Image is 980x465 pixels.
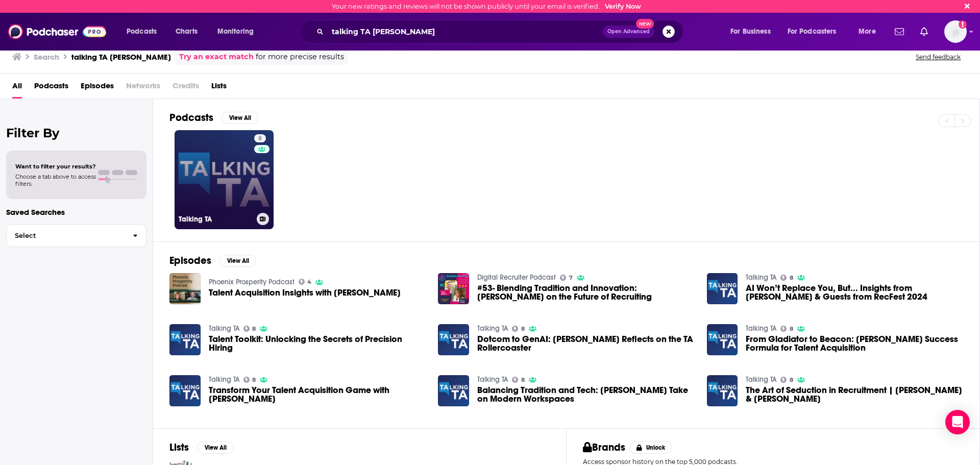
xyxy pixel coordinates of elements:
[707,324,738,355] img: From Gladiator to Beacon: Brian Fink’s Success Formula for Talent Acquisition
[179,51,254,63] a: Try an exact match
[332,3,641,10] div: Your new ratings and reviews will not be shown publicly until your email is verified.
[169,254,211,267] h2: Episodes
[477,273,556,282] a: Digital Recruiter Podcast
[891,23,908,40] a: Show notifications dropdown
[477,324,508,333] a: Talking TA
[34,52,59,62] h3: Search
[746,284,963,301] a: AI Won’t Replace You, But... Insights from Denise Chaffin & Guests from RecFest 2024
[258,134,262,144] span: 8
[175,130,274,229] a: 8Talking TA
[746,386,963,403] a: The Art of Seduction in Recruitment | Jim D'Amico & Taylor Franco
[944,20,967,43] span: Logged in as jbarbour
[560,275,573,281] a: 7
[438,375,469,406] img: Balancing Tradition and Tech: Steve Levy's Take on Modern Workspaces
[859,25,876,39] span: More
[209,386,426,403] span: Transform Your Talent Acquisition Game with [PERSON_NAME]
[603,26,654,38] button: Open AdvancedNew
[299,279,312,285] a: 4
[746,324,776,333] a: Talking TA
[71,52,171,62] h3: talking TA [PERSON_NAME]
[477,375,508,384] a: Talking TA
[209,288,401,297] a: Talent Acquisition Insights with Denise Chaffin
[222,112,258,124] button: View All
[780,275,793,281] a: 8
[219,255,256,267] button: View All
[512,326,525,332] a: 8
[169,111,213,124] h2: Podcasts
[169,273,201,304] img: Talent Acquisition Insights with Denise Chaffin
[254,134,266,142] a: 8
[6,126,146,140] h2: Filter By
[477,284,695,301] span: #53- Blending Tradition and Innovation: [PERSON_NAME] on the Future of Recruiting
[746,284,963,301] span: AI Won’t Replace You, But... Insights from [PERSON_NAME] & Guests from RecFest 2024
[512,377,525,383] a: 8
[173,78,199,99] span: Credits
[209,278,295,286] a: Phoenix Prosperity Podcast
[209,386,426,403] a: Transform Your Talent Acquisition Game with Clark Willcox
[790,276,793,280] span: 8
[252,378,256,382] span: 8
[307,280,311,284] span: 4
[210,23,267,40] button: open menu
[6,224,146,247] button: Select
[438,273,469,304] a: #53- Blending Tradition and Innovation: Denise Chaffin on the Future of Recruiting
[477,284,695,301] a: #53- Blending Tradition and Innovation: Denise Chaffin on the Future of Recruiting
[944,20,967,43] img: User Profile
[583,441,625,454] h2: Brands
[707,273,738,304] a: AI Won’t Replace You, But... Insights from Denise Chaffin & Guests from RecFest 2024
[211,78,227,99] a: Lists
[913,53,964,61] button: Send feedback
[81,78,114,99] a: Episodes
[959,20,967,29] svg: Email not verified
[34,78,68,99] a: Podcasts
[169,111,258,124] a: PodcastsView All
[746,375,776,384] a: Talking TA
[169,254,256,267] a: EpisodesView All
[6,207,146,217] p: Saved Searches
[7,232,125,239] span: Select
[605,3,641,10] a: Verify Now
[723,23,783,40] button: open menu
[176,25,198,39] span: Charts
[209,324,239,333] a: Talking TA
[788,25,837,39] span: For Podcasters
[707,375,738,406] img: The Art of Seduction in Recruitment | Jim D'Amico & Taylor Franco
[256,51,344,63] span: for more precise results
[243,377,256,383] a: 8
[916,23,932,40] a: Show notifications dropdown
[521,378,525,382] span: 8
[944,20,967,43] button: Show profile menu
[209,288,401,297] span: Talent Acquisition Insights with [PERSON_NAME]
[169,375,201,406] img: Transform Your Talent Acquisition Game with Clark Willcox
[607,29,650,34] span: Open Advanced
[746,273,776,282] a: Talking TA
[746,335,963,352] span: From Gladiator to Beacon: [PERSON_NAME] Success Formula for Talent Acquisition
[119,23,170,40] button: open menu
[12,78,22,99] a: All
[15,173,96,187] span: Choose a tab above to access filters.
[477,335,695,352] a: Dotcom to GenAI: David Manaster Reflects on the TA Rollercoaster
[780,326,793,332] a: 8
[746,335,963,352] a: From Gladiator to Beacon: Brian Fink’s Success Formula for Talent Acquisition
[521,327,525,331] span: 8
[15,163,96,170] span: Want to filter your results?
[8,22,106,41] img: Podchaser - Follow, Share and Rate Podcasts
[636,19,654,29] span: New
[438,324,469,355] img: Dotcom to GenAI: David Manaster Reflects on the TA Rollercoaster
[780,377,793,383] a: 8
[851,23,889,40] button: open menu
[169,441,234,454] a: ListsView All
[127,25,157,39] span: Podcasts
[169,324,201,355] img: Talent Toolkit: Unlocking the Secrets of Precision Hiring
[746,386,963,403] span: The Art of Seduction in Recruitment | [PERSON_NAME] & [PERSON_NAME]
